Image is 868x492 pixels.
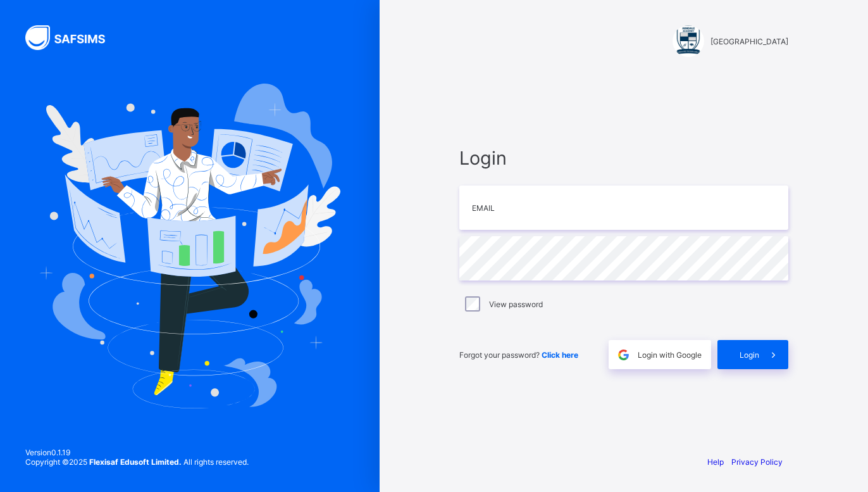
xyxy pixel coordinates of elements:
[25,448,249,457] span: Version 0.1.19
[489,300,543,309] label: View password
[39,84,340,408] img: Hero Image
[25,25,120,50] img: SAFSIMS Logo
[25,457,249,467] span: Copyright © 2025 All rights reserved.
[459,147,788,169] span: Login
[542,350,578,360] a: Click here
[707,457,724,467] a: Help
[740,350,759,360] span: Login
[731,457,783,467] a: Privacy Policy
[616,348,631,362] img: google.396cfc9801f0270233282035f929180a.svg
[638,350,702,360] span: Login with Google
[710,37,788,46] span: [GEOGRAPHIC_DATA]
[459,350,578,360] span: Forgot your password?
[89,457,182,467] strong: Flexisaf Edusoft Limited.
